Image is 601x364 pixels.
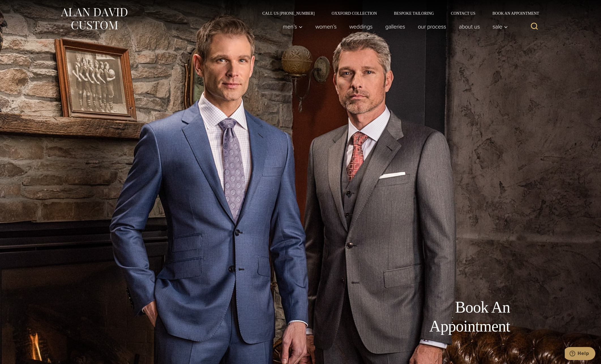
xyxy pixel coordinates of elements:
[411,21,452,32] a: Our Process
[486,21,511,32] button: Child menu of Sale
[383,298,510,336] h1: Book An Appointment
[442,11,484,15] a: Contact Us
[452,21,486,32] a: About Us
[276,21,511,32] nav: Primary Navigation
[309,21,343,32] a: Women’s
[254,11,323,15] a: Call Us [PHONE_NUMBER]
[528,20,541,33] button: View Search Form
[60,6,128,31] img: Alan David Custom
[385,11,442,15] a: Bespoke Tailoring
[323,11,385,15] a: Oxxford Collection
[276,21,309,32] button: Men’s sub menu toggle
[343,21,379,32] a: weddings
[484,11,541,15] a: Book an Appointment
[379,21,411,32] a: Galleries
[565,347,595,361] iframe: Opens a widget where you can chat to one of our agents
[254,11,541,15] nav: Secondary Navigation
